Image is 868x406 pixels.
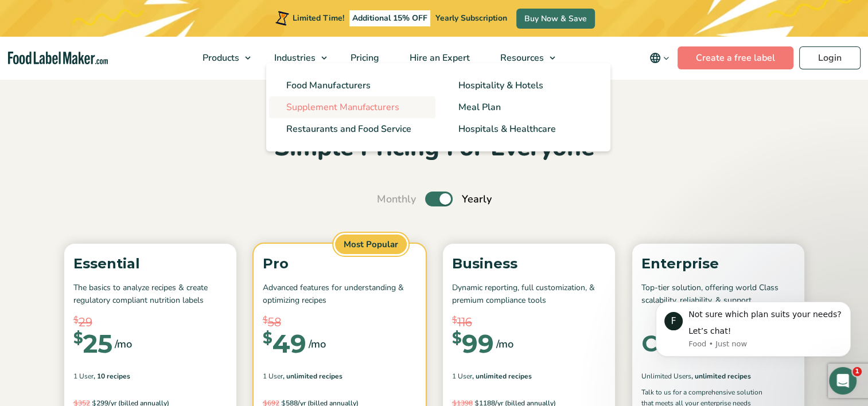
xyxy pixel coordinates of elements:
[347,52,380,64] span: Pricing
[452,371,472,381] span: 1 User
[678,46,793,69] a: Create a free label
[269,96,435,118] a: Supplement Manufacturers
[73,314,79,327] span: $
[269,118,435,140] a: Restaurants and Food Service
[333,233,408,256] span: Most Popular
[462,192,492,207] span: Yearly
[395,37,482,79] a: Hire an Expert
[452,314,457,327] span: $
[269,75,435,96] a: Food Manufacturers
[115,336,132,352] span: /mo
[441,118,608,140] a: Hospitals & Healthcare
[441,75,608,96] a: Hospitality & Hotels
[263,331,306,356] div: 49
[259,37,333,79] a: Industries
[271,52,317,64] span: Industries
[458,123,556,135] span: Hospitals & Healthcare
[641,371,691,381] span: Unlimited Users
[829,367,857,395] iframe: Intercom live chat
[79,314,92,331] span: 29
[73,371,94,381] span: 1 User
[496,336,513,352] span: /mo
[263,314,268,327] span: $
[73,331,112,356] div: 25
[458,101,501,114] span: Meal Plan
[59,132,810,164] h2: Simple Pricing For Everyone
[263,253,417,275] p: Pro
[452,282,606,307] p: Dynamic reporting, full customization, & premium compliance tools
[441,96,608,118] a: Meal Plan
[263,282,417,307] p: Advanced features for understanding & optimizing recipes
[853,367,862,376] span: 1
[457,314,472,331] span: 116
[485,37,561,79] a: Resources
[286,79,371,92] span: Food Manufacturers
[349,10,430,26] span: Additional 15% OFF
[452,331,462,346] span: $
[263,331,273,346] span: $
[641,282,795,307] p: Top-tier solution, offering world Class scalability, reliability, & support
[377,192,416,207] span: Monthly
[691,371,751,381] span: , Unlimited Recipes
[283,371,342,381] span: , Unlimited Recipes
[452,253,606,275] p: Business
[199,52,240,64] span: Products
[516,9,595,29] a: Buy Now & Save
[472,371,532,381] span: , Unlimited Recipes
[309,336,326,352] span: /mo
[425,192,453,206] label: Toggle
[497,52,545,64] span: Resources
[641,253,795,275] p: Enterprise
[336,37,392,79] a: Pricing
[94,371,130,381] span: , 10 Recipes
[73,331,83,346] span: $
[263,371,283,381] span: 1 User
[435,13,507,24] span: Yearly Subscription
[406,52,471,64] span: Hire an Expert
[286,101,399,114] span: Supplement Manufacturers
[73,282,227,307] p: The basics to analyze recipes & create regulatory compliant nutrition labels
[639,284,868,375] iframe: Intercom notifications message
[799,46,861,69] a: Login
[293,13,344,24] span: Limited Time!
[188,37,256,79] a: Products
[458,79,543,92] span: Hospitality & Hotels
[452,331,494,356] div: 99
[268,314,281,331] span: 58
[73,253,227,275] p: Essential
[286,123,411,135] span: Restaurants and Food Service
